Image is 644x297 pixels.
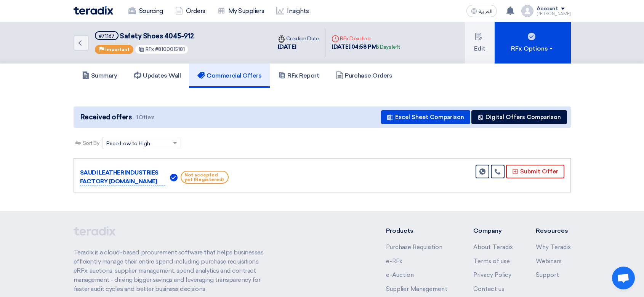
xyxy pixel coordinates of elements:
img: Teradix logo [74,6,113,15]
a: Sourcing [122,3,169,19]
a: Webinars [536,258,562,265]
a: Open chat [612,267,635,289]
span: 1 Offers [136,114,154,121]
h5: RFx Report [278,72,319,79]
div: #71167 [99,33,115,38]
button: Edit [465,22,495,64]
h5: Safety Shoes 4045-912 [95,31,194,41]
h5: Commercial Offers [197,72,261,79]
p: SAUDI LEATHER INDUSTRIES FACTORY [DOMAIN_NAME] [80,168,165,186]
a: Why Teradix [536,244,571,251]
li: Resources [536,226,571,235]
p: Teradix is a cloud-based procurement software that helps businesses efficiently manage their enti... [74,248,272,294]
span: RFx [146,46,154,52]
button: RFx Options [495,22,571,64]
a: Terms of use [473,258,510,265]
div: RFx Deadline [332,35,400,43]
a: Purchase Requisition [386,244,442,251]
div: [DATE] 04:58 PM [332,43,400,51]
div: [PERSON_NAME] [537,12,571,16]
span: Safety Shoes 4045-912 [120,32,194,40]
span: Price Low to High [106,140,150,148]
a: Insights [270,3,315,19]
a: Privacy Policy [473,272,511,278]
a: RFx Report [270,64,327,88]
a: Purchase Orders [327,64,400,88]
div: Creation Date [278,35,319,43]
a: My Suppliers [211,3,270,19]
button: العربية [466,5,497,17]
div: Account [537,6,558,12]
a: Contact us [473,286,504,292]
h5: Updates Wall [134,72,181,79]
a: Updates Wall [125,64,189,88]
h5: Summary [82,72,117,79]
div: RFx Options [511,44,554,53]
a: Support [536,272,559,278]
img: profile_test.png [521,5,533,17]
span: Received offers [80,112,132,122]
a: Commercial Offers [189,64,270,88]
a: e-RFx [386,258,402,265]
li: Products [386,226,450,235]
span: العربية [479,9,492,14]
h5: Purchase Orders [336,72,392,79]
button: Submit Offer [506,165,564,178]
a: About Teradix [473,244,513,251]
span: #8100015181 [155,46,185,52]
div: 5 Days left [376,43,400,51]
div: [DATE] [278,43,319,51]
span: Important [105,47,130,52]
a: Summary [74,64,126,88]
span: Not accepted yet (Registered) [181,171,229,184]
li: Company [473,226,513,235]
a: e-Auction [386,272,414,278]
a: Supplier Management [386,286,447,292]
img: Verified Account [170,174,178,181]
span: Sort By [83,139,99,147]
button: Digital Offers Comparison [471,110,567,124]
button: Excel Sheet Comparison [381,110,470,124]
a: Orders [169,3,211,19]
